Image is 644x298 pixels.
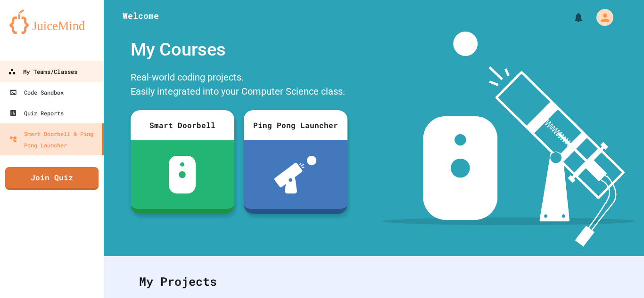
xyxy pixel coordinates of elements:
[9,128,98,151] div: Smart Doorbell & Ping Pong Launcher
[382,32,635,247] img: banner-image-my-projects.png
[126,68,352,103] div: Real-world coding projects. Easily integrated into your Computer Science class.
[274,156,316,193] img: ppl-with-ball.png
[586,7,616,28] div: My Account
[555,9,586,25] div: My Notifications
[9,107,64,119] div: Quiz Reports
[5,167,99,190] a: Join Quiz
[8,66,77,78] div: My Teams/Classes
[169,156,196,193] img: sdb-white.svg
[9,9,94,34] img: logo-orange.svg
[126,32,352,68] div: My Courses
[131,110,234,140] div: Smart Doorbell
[244,110,347,140] div: Ping Pong Launcher
[9,87,64,98] div: Code Sandbox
